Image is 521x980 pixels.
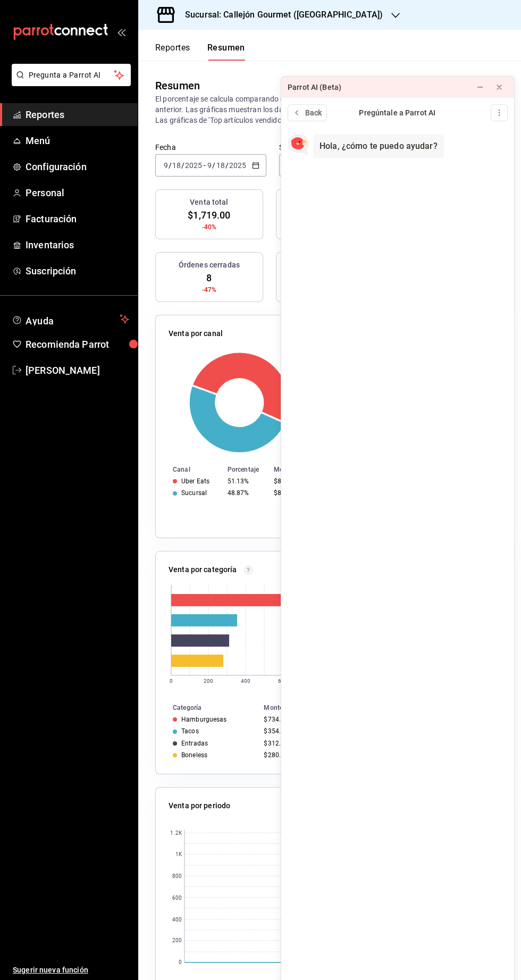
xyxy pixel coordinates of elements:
span: Recomienda Parrot [26,337,129,351]
th: Canal [156,464,223,475]
span: Configuración [26,160,129,174]
input: -- [172,161,181,170]
span: Pregunta a Parrot AI [29,70,114,81]
text: 800 [172,873,182,879]
div: $280.00 [264,751,306,759]
div: Parrot AI (Beta) [288,82,341,93]
span: [PERSON_NAME] [26,363,129,378]
input: -- [163,161,169,170]
span: -47% [202,285,217,295]
text: 200 [204,678,213,684]
button: Pregunta a Parrot AI [12,64,131,86]
h3: Sucursal: Callejón Gourmet ([GEOGRAPHIC_DATA]) [177,9,383,21]
h3: Órdenes cerradas [179,259,240,271]
text: 400 [241,678,250,684]
span: / [169,161,172,170]
span: / [181,161,184,170]
button: Resumen [207,43,245,61]
text: 400 [172,917,182,923]
div: navigation tabs [155,43,245,61]
input: ---- [229,161,247,170]
div: Sucursal [181,489,207,497]
span: Back [305,107,322,119]
label: Fecha [155,144,266,151]
input: -- [216,161,225,170]
div: Hola, ¿cómo te puedo ayudar? [320,140,438,152]
span: Facturación [26,212,129,226]
th: Categoría [156,702,259,714]
span: / [225,161,229,170]
div: $312.00 [264,740,306,747]
th: Monto [270,464,323,475]
button: open_drawer_menu [117,28,125,36]
div: Hamburguesas [181,716,227,723]
span: Sugerir nueva función [13,965,129,976]
div: $734.00 [264,716,306,723]
text: 1K [175,851,182,857]
h3: Venta total [190,197,228,208]
div: Resumen [155,78,200,94]
span: Inventarios [26,238,129,252]
div: Tacos [181,727,199,735]
th: Monto [259,702,323,714]
button: Reportes [155,43,190,61]
span: -40% [202,222,217,232]
text: 600 [172,895,182,901]
p: Venta por canal [169,328,223,339]
span: / [212,161,215,170]
p: Venta por periodo [169,800,230,811]
input: ---- [184,161,203,170]
span: Personal [26,186,129,200]
div: 48.87% [228,489,265,497]
button: Back [288,104,327,121]
span: $1,719.00 [188,208,230,222]
th: Porcentaje [223,464,270,475]
span: Ayuda [26,313,115,325]
text: 1.2K [170,830,182,836]
div: Pregúntale a Parrot AI [327,107,468,119]
text: 0 [170,678,173,684]
div: 51.13% [228,478,265,485]
p: Venta por categoría [169,564,237,575]
div: Uber Eats [181,478,209,485]
div: Boneless [181,751,207,759]
span: Reportes [26,107,129,122]
div: $840.00 [274,489,306,497]
span: Menú [26,133,129,148]
div: $354.00 [264,727,306,735]
input: -- [207,161,212,170]
span: 8 [206,271,212,285]
text: 600 [278,678,288,684]
a: Pregunta a Parrot AI [7,77,131,88]
text: 0 [179,960,182,966]
span: - [204,161,206,170]
label: Sucursales [279,144,385,151]
p: El porcentaje se calcula comparando el período actual con el anterior, ej. semana actual vs. sema... [155,94,504,125]
text: 200 [172,938,182,944]
div: Entradas [181,740,208,747]
div: $879.00 [274,478,306,485]
span: Suscripción [26,264,129,278]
